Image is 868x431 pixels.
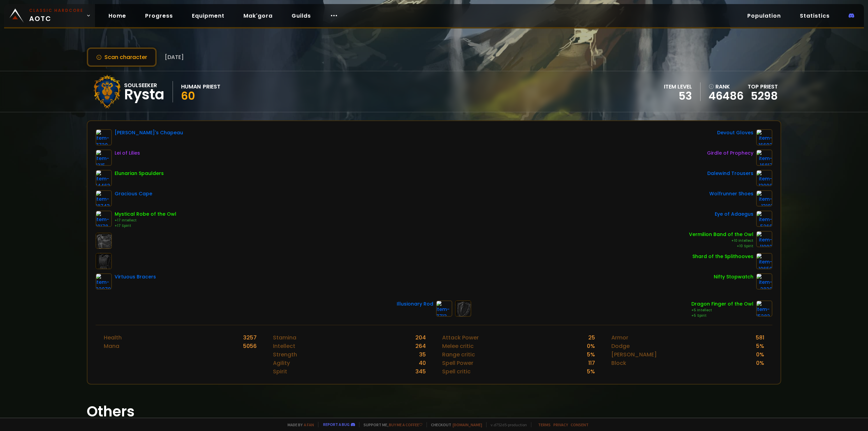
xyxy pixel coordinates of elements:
a: [DOMAIN_NAME] [453,422,482,427]
span: Priest [760,83,778,91]
div: Priest [203,82,220,91]
div: Mana [104,342,119,350]
a: Terms [538,422,551,427]
div: 581 [756,333,764,342]
div: +5 Spirit [691,313,753,318]
div: Range critic [442,350,475,359]
a: Population [742,9,786,23]
div: +5 Intellect [691,308,753,313]
div: Wolfrunner Shoes [709,190,753,197]
a: Progress [140,9,178,23]
div: +10 Intellect [689,238,753,243]
div: 117 [588,359,595,367]
div: 5 % [587,350,595,359]
div: rank [709,82,744,91]
div: +17 Intellect [115,218,176,223]
span: v. d752d5 - production [486,422,527,427]
a: Home [103,9,132,23]
div: Stamina [273,333,296,342]
a: Statistics [794,9,835,23]
div: 3257 [243,333,257,342]
img: item-14463 [96,170,112,186]
a: 46486 [709,91,744,101]
span: 60 [181,88,195,103]
img: item-16692 [756,129,772,145]
div: Shard of the Splithooves [692,253,753,260]
div: Intellect [273,342,295,350]
div: Devout Gloves [717,129,753,136]
div: Illusionary Rod [397,300,433,308]
img: item-10178 [96,211,112,227]
div: Health [104,333,122,342]
img: item-1315 [96,150,112,166]
a: Classic HardcoreAOTC [4,4,95,27]
a: Buy me a coffee [389,422,422,427]
div: 0 % [756,350,764,359]
div: Eye of Adaegus [715,211,753,218]
div: 25 [588,333,595,342]
div: 5056 [243,342,257,350]
div: Top [748,82,778,91]
div: Gracious Cape [115,190,152,197]
span: Checkout [427,422,482,427]
div: 53 [664,91,692,101]
div: 5 % [587,367,595,376]
div: Spell critic [442,367,471,376]
img: item-13008 [756,170,772,186]
a: Guilds [286,9,316,23]
div: Armor [611,333,628,342]
div: Lei of Lilies [115,150,140,157]
div: 345 [415,367,426,376]
div: 35 [419,350,426,359]
div: Soulseeker [124,81,164,90]
img: item-11992 [756,231,772,247]
div: Agility [273,359,290,367]
div: 0 % [756,359,764,367]
div: [PERSON_NAME] [611,350,657,359]
div: 0 % [587,342,595,350]
div: Strength [273,350,297,359]
div: +17 Spirit [115,223,176,229]
small: Classic Hardcore [29,7,83,14]
div: 5 % [756,342,764,350]
div: Spell Power [442,359,473,367]
a: 5298 [751,88,778,103]
div: Human [181,82,201,91]
a: Consent [571,422,589,427]
div: Nifty Stopwatch [714,273,753,280]
div: 264 [415,342,426,350]
img: item-5266 [756,211,772,227]
div: Block [611,359,626,367]
div: Virtuous Bracers [115,273,156,280]
img: item-13101 [756,190,772,207]
a: Equipment [186,9,230,23]
div: [PERSON_NAME]'s Chapeau [115,129,183,136]
img: item-16817 [756,150,772,166]
span: Made by [283,422,314,427]
img: item-22079 [96,273,112,290]
h1: Others [87,401,781,422]
a: Privacy [553,422,568,427]
div: Spirit [273,367,287,376]
div: Elunarian Spaulders [115,170,164,177]
div: Rysta [124,90,164,100]
img: item-10659 [756,253,772,269]
div: Attack Power [442,333,479,342]
div: item level [664,82,692,91]
img: item-18743 [96,190,112,207]
span: Support me, [359,422,422,427]
img: item-7713 [436,300,452,317]
div: 40 [419,359,426,367]
span: [DATE] [165,53,184,61]
img: item-2820 [756,273,772,290]
div: Mystical Robe of the Owl [115,211,176,218]
div: Melee critic [442,342,474,350]
img: item-7720 [96,129,112,145]
a: a fan [304,422,314,427]
div: Dodge [611,342,630,350]
a: Report a bug [323,422,350,427]
div: Vermilion Band of the Owl [689,231,753,238]
div: +10 Spirit [689,243,753,249]
a: Mak'gora [238,9,278,23]
button: Scan character [87,47,157,67]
